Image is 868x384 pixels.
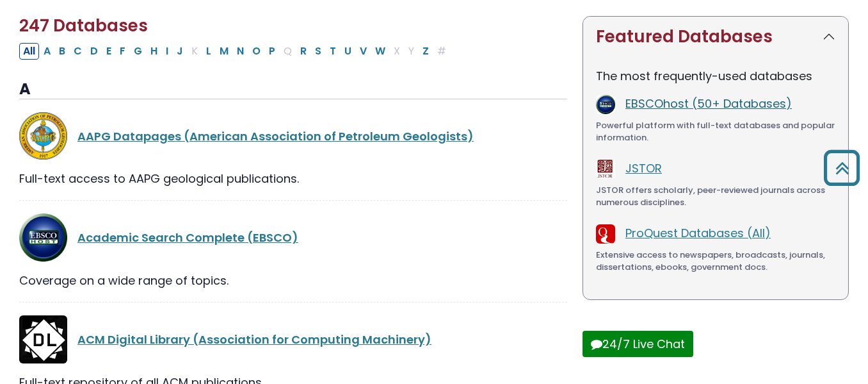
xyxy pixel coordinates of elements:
a: ProQuest Databases (All) [625,225,771,241]
button: Filter Results I [162,43,172,60]
button: Filter Results S [311,43,325,60]
button: Filter Results A [40,43,54,60]
div: Powerful platform with full-text databases and popular information. [596,119,835,144]
h3: A [19,80,567,99]
button: Filter Results O [248,43,264,60]
button: Filter Results V [356,43,371,60]
button: Filter Results L [202,43,215,60]
button: Filter Results U [341,43,355,60]
div: Extensive access to newspapers, broadcasts, journals, dissertations, ebooks, government docs. [596,249,835,274]
p: The most frequently-used databases [596,67,835,85]
button: Featured Databases [583,17,848,57]
a: ACM Digital Library (Association for Computing Machinery) [77,331,431,347]
button: Filter Results J [173,43,187,60]
button: Filter Results E [102,43,115,60]
button: Filter Results M [216,43,232,60]
button: Filter Results W [371,43,389,60]
a: Academic Search Complete (EBSCO) [77,230,298,246]
button: Filter Results H [147,43,161,60]
button: All [19,43,39,60]
button: Filter Results R [296,43,310,60]
button: 24/7 Live Chat [583,331,693,357]
div: JSTOR offers scholarly, peer-reviewed journals across numerous disciplines. [596,184,835,209]
a: JSTOR [625,160,662,176]
button: Filter Results P [265,43,279,60]
button: Filter Results F [116,43,129,60]
span: 247 Databases [19,14,148,37]
div: Coverage on a wide range of topics. [19,272,567,289]
button: Filter Results Z [419,43,433,60]
button: Filter Results B [55,43,69,60]
button: Filter Results N [233,43,248,60]
a: AAPG Datapages (American Association of Petroleum Geologists) [77,128,474,144]
button: Filter Results C [70,43,86,60]
a: EBSCOhost (50+ Databases) [625,96,792,112]
div: Alpha-list to filter by first letter of database name [19,42,451,58]
button: Filter Results G [130,43,146,60]
a: Back to Top [819,156,865,179]
button: Filter Results D [86,43,102,60]
div: Full-text access to AAPG geological publications. [19,170,567,187]
button: Filter Results T [326,43,340,60]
